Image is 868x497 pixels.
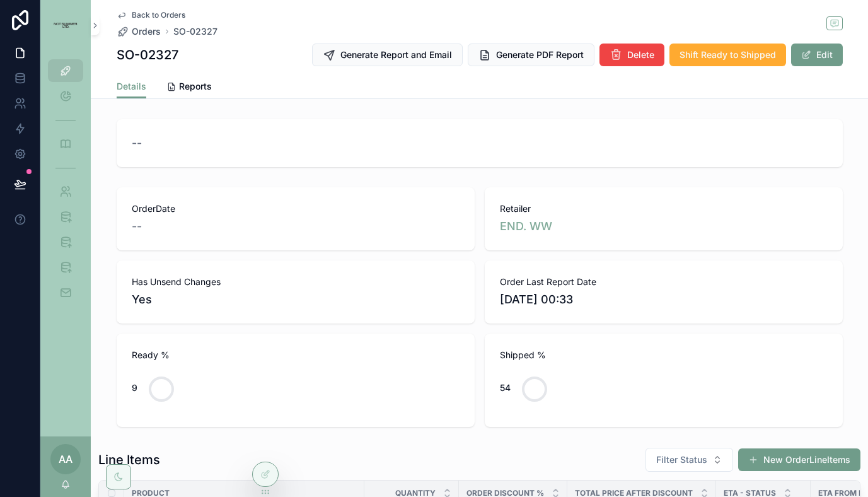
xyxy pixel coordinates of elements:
[117,25,161,38] a: Orders
[166,75,212,100] a: Reports
[132,10,185,20] span: Back to Orders
[173,25,217,38] a: SO-02327
[496,49,584,61] span: Generate PDF Report
[132,218,142,235] span: --
[132,134,142,152] span: --
[627,49,654,61] span: Delete
[500,202,828,215] span: Retailer
[656,453,707,466] span: Filter Status
[500,291,828,308] span: [DATE] 00:33
[599,44,664,66] button: Delete
[468,44,594,66] button: Generate PDF Report
[40,50,91,320] div: scrollable content
[132,375,137,401] div: 9
[132,25,161,38] span: Orders
[500,349,828,361] span: Shipped %
[179,80,212,93] span: Reports
[132,291,460,308] span: Yes
[117,46,178,64] h1: SO-02327
[500,276,828,288] span: Order Last Report Date
[48,23,83,28] img: App logo
[117,10,185,20] a: Back to Orders
[340,49,452,61] span: Generate Report and Email
[132,349,460,361] span: Ready %
[645,448,733,472] button: Select Button
[59,452,72,467] span: AA
[117,75,146,99] a: Details
[500,375,511,401] div: 54
[669,44,786,66] button: Shift Ready to Shipped
[98,451,160,469] h1: Line Items
[791,44,843,66] button: Edit
[117,80,146,93] span: Details
[738,448,860,471] button: New OrderLineItems
[312,44,463,66] button: Generate Report and Email
[132,202,460,215] span: OrderDate
[132,276,460,288] span: Has Unsend Changes
[680,49,776,61] span: Shift Ready to Shipped
[500,218,552,235] a: END. WW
